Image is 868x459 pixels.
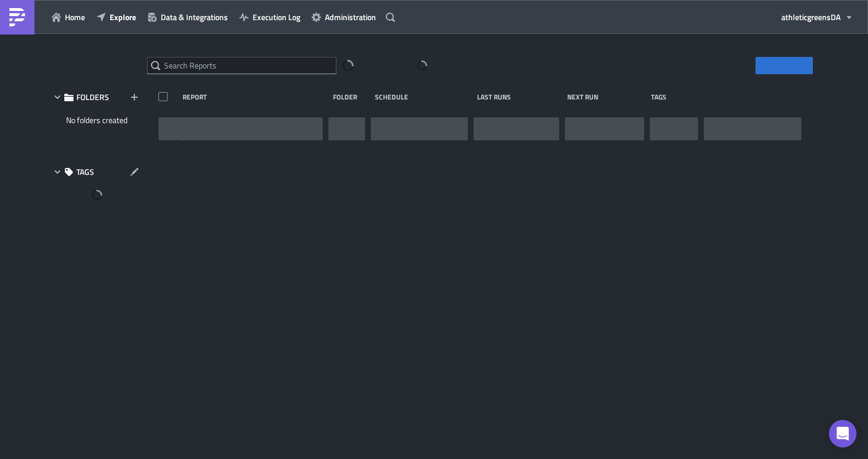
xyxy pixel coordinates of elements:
div: Tags [651,93,699,101]
span: FOLDERS [76,92,109,102]
input: Search Reports [147,57,336,74]
div: No folders created [49,109,144,131]
div: Report [183,93,327,101]
img: PushMetrics [8,8,26,26]
div: Schedule [375,93,471,101]
span: athleticgreens DA [781,11,840,23]
span: Home [65,11,85,23]
div: Folder [333,93,369,101]
button: Execution Log [234,8,306,26]
span: Administration [325,11,376,23]
span: Explore [110,11,136,23]
div: Open Intercom Messenger [829,420,857,447]
button: Data & Integrations [142,8,234,26]
button: Explore [91,8,142,26]
span: TAGS [76,167,94,177]
button: Home [46,8,91,26]
span: Execution Log [253,11,300,23]
div: Next Run [567,93,646,101]
button: Administration [306,8,382,26]
button: athleticgreensDA [776,8,859,26]
div: Last Runs [477,93,561,101]
span: Data & Integrations [161,11,228,23]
